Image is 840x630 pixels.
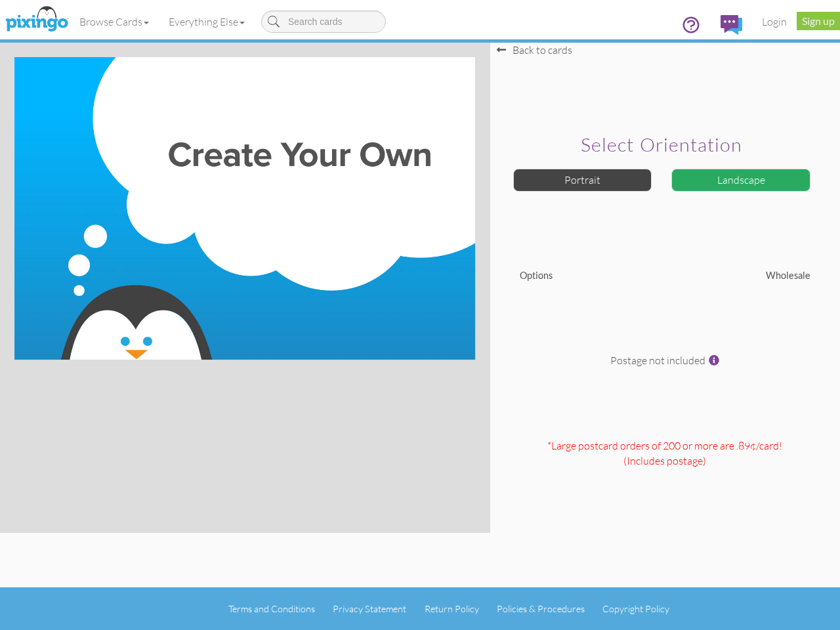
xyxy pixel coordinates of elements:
[602,603,669,614] a: Copyright Policy
[510,269,665,283] div: Options
[513,169,652,192] div: Portrait
[497,603,585,614] a: Policies & Procedures
[671,169,810,192] div: Landscape
[500,438,830,532] div: *Large postcard orders of 200 or more are .89¢/card! (Includes postage )
[14,57,475,360] img: create-your-own-landscape.jpg
[721,15,742,35] img: comments.svg
[797,12,840,30] a: Sign up
[500,353,830,432] div: Postage not included
[425,603,479,614] a: Return Policy
[333,603,406,614] a: Privacy Statement
[159,5,255,38] a: Everything Else
[70,5,159,38] a: Browse Cards
[228,603,315,614] a: Terms and Conditions
[2,3,72,36] img: pixingo logo
[261,10,386,33] input: Search cards
[752,5,797,38] a: Login
[516,135,807,156] h2: Select orientation
[665,269,820,283] div: Wholesale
